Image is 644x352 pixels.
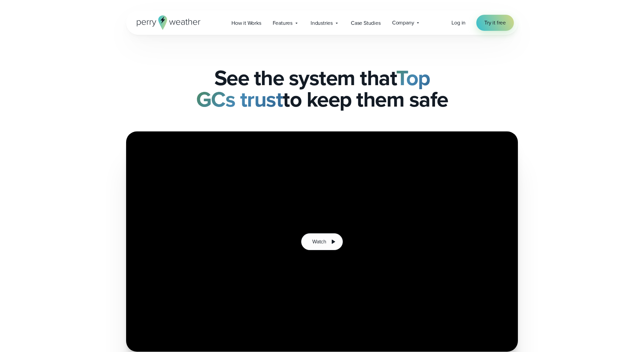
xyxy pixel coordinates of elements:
a: Case Studies [345,16,386,30]
strong: Top GCs trust [196,62,430,115]
span: Features [273,19,292,27]
span: How it Works [231,19,261,27]
button: Watch [301,233,343,250]
span: Industries [311,19,333,27]
span: Case Studies [351,19,381,27]
a: Log in [451,19,466,27]
a: How it Works [226,16,267,30]
a: Try it free [476,15,514,31]
span: Log in [451,19,466,26]
h1: See the system that to keep them safe [126,67,518,110]
span: Watch [312,238,326,246]
span: Try it free [484,19,506,27]
span: Company [392,19,414,27]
